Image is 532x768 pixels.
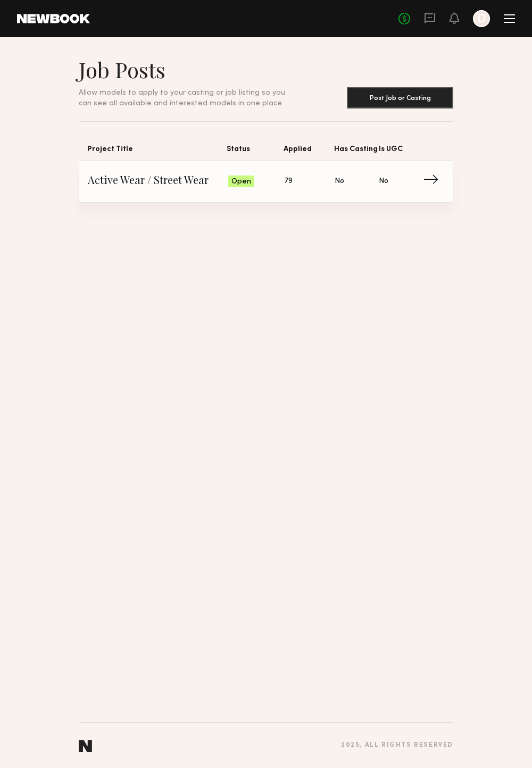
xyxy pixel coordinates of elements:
span: Applied [284,143,334,160]
span: → [423,173,445,189]
span: Open [231,177,251,187]
span: Project Title [87,143,227,160]
span: No [335,176,344,187]
span: Has Casting [334,143,378,160]
a: D [473,10,490,27]
span: Allow models to apply to your casting or job listing so you can see all available and interested ... [79,89,285,107]
div: 2025 , all rights reserved [341,742,453,749]
a: Active Wear / Street WearOpen79NoNo→ [88,161,444,202]
span: Is UGC [379,143,423,160]
span: Status [227,143,284,160]
span: Active Wear / Street Wear [88,173,228,189]
h1: Job Posts [79,56,292,83]
button: Post Job or Casting [347,87,453,108]
span: No [379,176,388,187]
span: 79 [285,176,293,187]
